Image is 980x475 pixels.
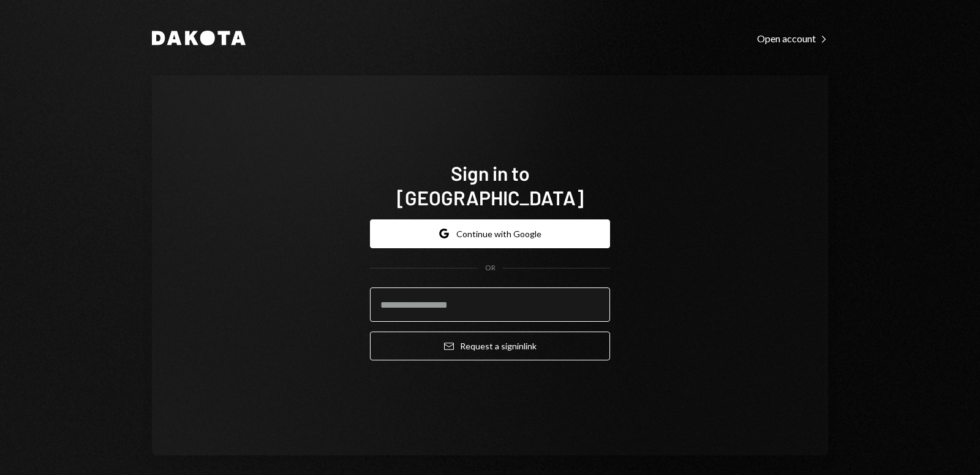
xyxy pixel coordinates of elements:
[485,263,496,273] div: OR
[757,32,828,45] div: Open account
[757,31,828,45] a: Open account
[370,332,610,360] button: Request a signinlink
[370,219,610,248] button: Continue with Google
[370,161,610,210] h1: Sign in to [GEOGRAPHIC_DATA]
